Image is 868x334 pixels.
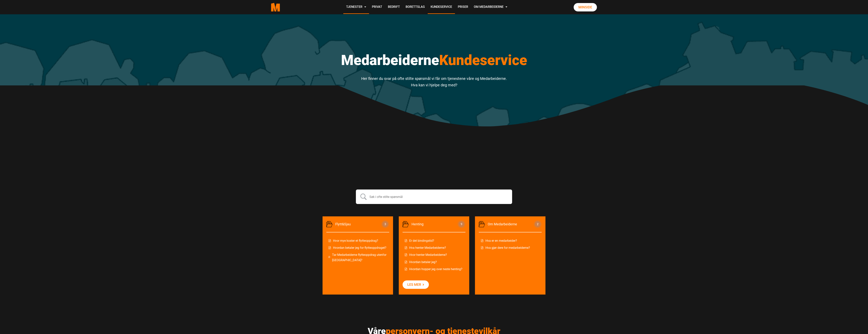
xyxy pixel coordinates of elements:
[459,221,464,227] span: 9
[403,0,428,14] a: Borettslag
[471,0,510,14] a: Om Medarbeiderne
[404,259,464,265] a: Les mer om Hvordan betaler jeg? main title
[359,192,368,202] input: Submit
[404,267,464,272] a: Les mer om Hvordan hopper jeg over neste henting? main title
[328,245,387,250] a: Les mer om Hvordan betaler jeg for flytteoppdraget? main title
[320,51,548,69] h1: Medarbeiderne
[404,245,464,250] a: Les mer om Hva henter Medarbeiderne? main title
[403,280,429,289] a: Les mer om Kundeservice btn
[479,221,534,227] span: Om Medarbeiderne
[356,189,512,204] input: Søk i ofte stilte spørsmål
[382,221,388,227] span: 3
[326,221,381,227] span: Flytt&Sjau
[481,245,540,250] a: Les mer om Hva gjør dere for medarbeiderne? main title
[328,238,387,243] a: Les mer om Hvor mye koster et flytteoppdrag? main title
[328,252,387,263] a: Les mer om Tar Medarbeiderne flytteoppdrag utenfor Oslo? main title
[574,3,597,11] a: Minside
[343,0,369,14] a: Tjenester
[439,52,527,68] span: Kundeservice
[404,238,464,243] a: Les mer om Er det bindingstid? main title
[404,252,464,257] a: Les mer om Hvor henter Medarbeiderne? main title
[428,0,455,14] a: Kundeservice
[481,238,540,243] a: Les mer om Hva er en medarbeider? main title
[320,75,548,88] p: Her finner du svar på ofte stilte spørsmål vi får om tjenestene våre og Medarbeiderne. Hva kan vi...
[369,0,385,14] a: Privat
[535,221,540,227] span: 2
[385,0,403,14] a: Bedrift
[455,0,471,14] a: Priser
[403,221,457,227] span: Henting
